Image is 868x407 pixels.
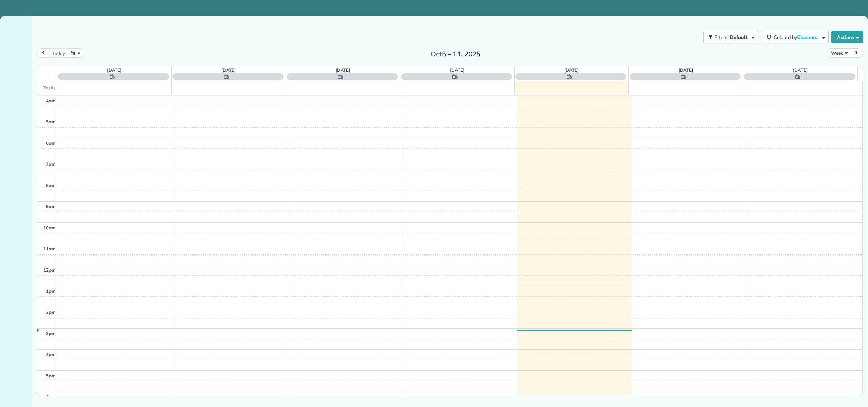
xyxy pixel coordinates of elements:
span: Oct [431,49,442,58]
a: [DATE] [221,67,236,73]
span: 11am [43,246,56,251]
span: 1pm [46,288,56,294]
span: 9am [46,204,56,209]
button: Colored byCleaners [762,31,829,43]
span: - [345,73,347,80]
a: [DATE] [564,67,579,73]
span: 10am [43,225,56,230]
button: Actions [831,31,863,43]
a: [DATE] [450,67,465,73]
span: 5pm [46,373,56,378]
button: prev [37,48,50,58]
span: 12pm [43,267,56,273]
span: Cleaners [797,34,819,40]
span: - [230,73,232,80]
span: 5am [46,119,56,125]
span: 8am [46,183,56,188]
span: 6pm [46,394,56,399]
button: next [850,48,863,58]
span: - [116,73,118,80]
a: [DATE] [793,67,808,73]
button: Week [828,48,850,58]
span: 4pm [46,352,56,357]
span: Filters: [714,34,729,40]
span: 3pm [46,331,56,336]
button: Filters: Default [703,31,758,43]
button: today [49,48,68,58]
a: [DATE] [336,67,350,73]
span: 2pm [46,309,56,315]
span: Tasks [43,85,56,90]
span: 7am [46,161,56,167]
span: 4am [46,98,56,103]
span: Default [730,34,748,40]
a: [DATE] [679,67,693,73]
span: - [573,73,575,80]
h2: 5 – 11, 2025 [413,50,498,58]
span: Colored by [773,34,820,40]
span: - [802,73,804,80]
span: 6am [46,140,56,146]
span: - [688,73,690,80]
a: [DATE] [107,67,122,73]
a: Filters: Default [700,31,758,43]
span: - [459,73,461,80]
